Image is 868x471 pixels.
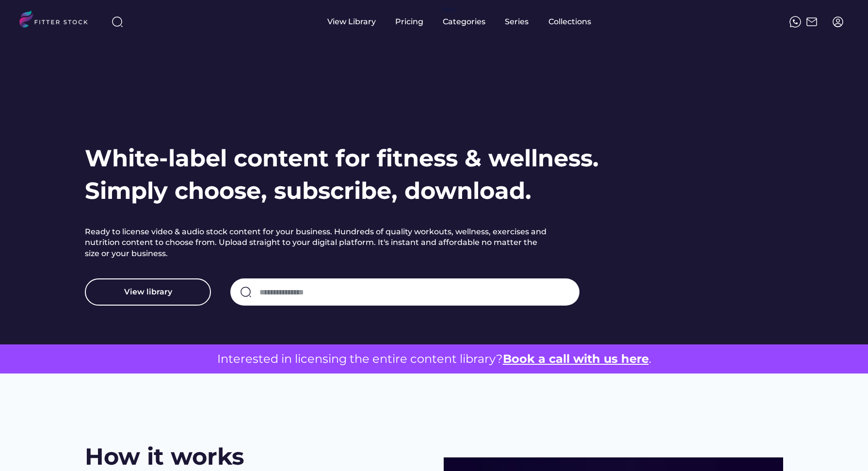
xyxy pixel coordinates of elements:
[112,16,123,28] img: search-normal%203.svg
[85,278,211,306] button: View library
[443,5,455,15] div: fvck
[19,11,96,31] img: LOGO.svg
[327,16,376,27] div: View Library
[832,16,844,28] img: profile-circle.svg
[503,352,649,366] a: Book a call with us here
[240,286,252,298] img: search-normal.svg
[85,227,550,259] h2: Ready to license video & audio stock content for your business. Hundreds of quality workouts, wel...
[505,16,529,27] div: Series
[548,16,591,27] div: Collections
[806,16,818,28] img: Frame%2051.svg
[443,16,485,27] div: Categories
[789,16,801,28] img: meteor-icons_whatsapp%20%281%29.svg
[395,16,423,27] div: Pricing
[85,142,599,207] h1: White-label content for fitness & wellness. Simply choose, subscribe, download.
